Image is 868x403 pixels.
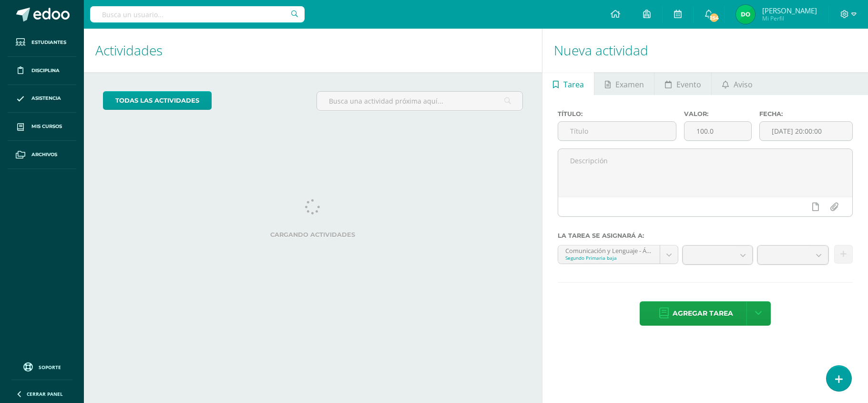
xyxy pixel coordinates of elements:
span: Examen [615,73,644,96]
a: Aviso [712,72,763,95]
input: Puntos máximos [684,122,752,140]
h1: Actividades [95,29,531,72]
span: [PERSON_NAME] [762,6,817,15]
div: Segundo Primaria baja [565,255,653,261]
input: Busca un usuario... [90,6,305,22]
a: Asistencia [8,85,76,113]
span: Evento [676,73,701,96]
a: Disciplina [8,57,76,85]
span: Tarea [563,73,584,96]
span: Estudiantes [31,39,66,46]
a: Estudiantes [8,29,76,57]
span: Archivos [31,151,57,159]
a: Archivos [8,141,76,169]
a: Mis cursos [8,113,76,141]
span: Aviso [734,73,753,96]
div: Comunicación y Lenguaje - Áreas Integradas 'A' [565,245,653,255]
span: Agregar tarea [673,302,733,325]
a: Examen [594,72,654,95]
h1: Nueva actividad [554,29,857,72]
label: Cargando actividades [103,231,523,238]
span: Asistencia [31,95,61,102]
span: Mi Perfil [762,14,817,22]
span: Soporte [39,364,61,371]
input: Busca una actividad próxima aquí... [317,92,522,110]
a: todas las Actividades [103,91,212,110]
a: Soporte [11,360,72,373]
span: 254 [709,12,719,23]
a: Evento [654,72,711,95]
span: Mis cursos [31,123,62,130]
img: 832e9e74216818982fa3af6e32aa3651.png [736,5,755,24]
label: Título: [558,110,676,117]
span: Cerrar panel [27,391,63,397]
label: La tarea se asignará a: [558,232,853,239]
a: Tarea [542,72,594,95]
label: Fecha: [759,110,853,117]
label: Valor: [684,110,752,117]
input: Título [558,122,676,140]
span: Disciplina [31,67,60,74]
input: Fecha de entrega [760,122,852,140]
a: Comunicación y Lenguaje - Áreas Integradas 'A'Segundo Primaria baja [558,245,678,264]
